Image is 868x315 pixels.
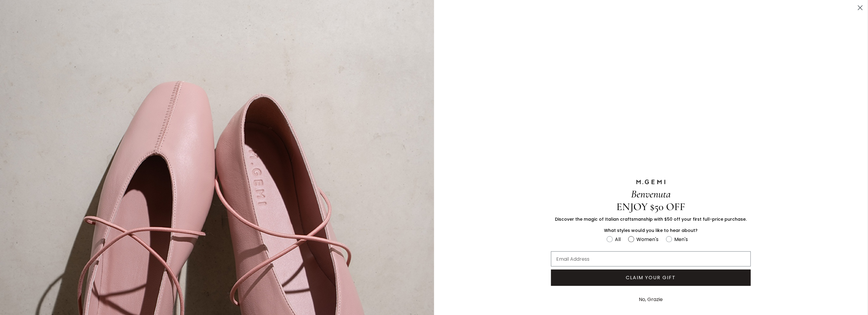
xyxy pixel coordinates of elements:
[855,2,866,13] button: Close dialog
[617,200,685,213] span: ENJOY $50 OFF
[636,179,666,185] img: M.GEMI
[604,227,698,233] span: What styles would you like to hear about?
[551,251,751,266] input: Email Address
[555,216,747,222] span: Discover the magic of Italian craftsmanship with $50 off your first full-price purchase.
[675,236,688,243] div: Men's
[636,292,666,307] button: No, Grazie
[551,270,751,286] button: CLAIM YOUR GIFT
[637,236,659,243] div: Women's
[615,236,621,243] div: All
[631,188,671,200] span: Benvenuta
